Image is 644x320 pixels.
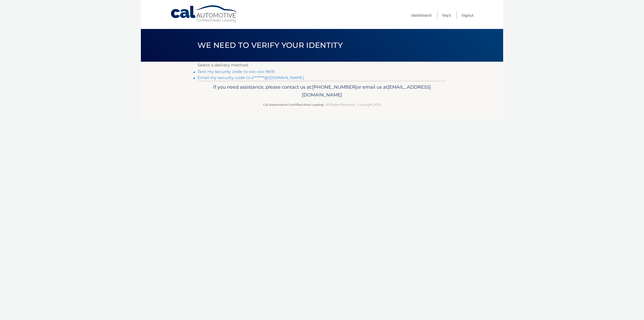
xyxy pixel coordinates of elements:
[263,103,324,106] strong: Cal Automotive Certified Auto Leasing
[201,102,443,107] p: - All Rights Reserved - Copyright 2025
[411,11,431,19] a: Dashboard
[197,69,275,74] a: Text my security code to xxx-xxx-9691
[201,83,443,99] p: If you need assistance, please contact us at: or email us at
[312,84,357,90] span: [PHONE_NUMBER]
[442,11,451,19] a: FAQ's
[462,11,474,19] a: Logout
[197,75,304,80] a: Email my security code to s*******@[DOMAIN_NAME]
[170,5,238,23] a: Cal Automotive
[197,62,447,69] p: Select a delivery method:
[197,41,343,50] span: We need to verify your identity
